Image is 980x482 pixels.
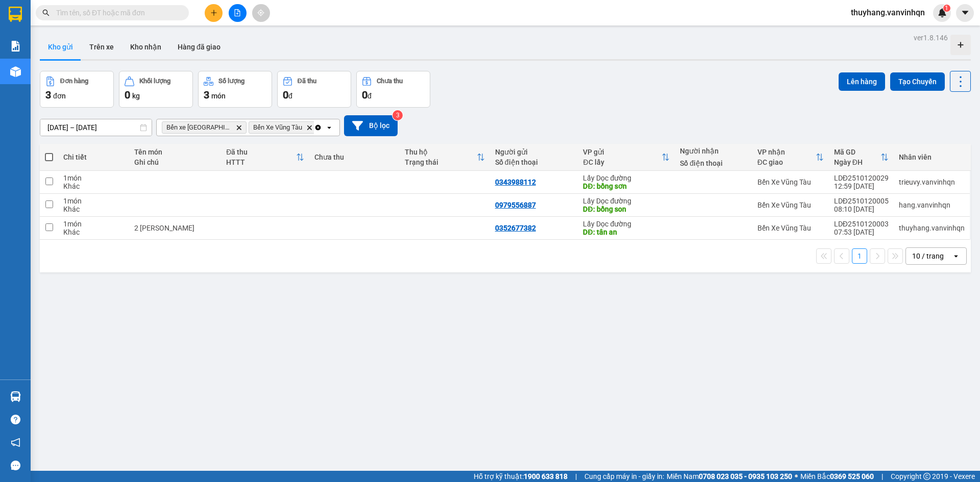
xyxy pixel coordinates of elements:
[63,174,124,182] div: 1 món
[667,471,792,482] span: Miền Nam
[205,4,223,22] button: plus
[899,224,965,232] div: thuyhang.vanvinhqn
[757,148,816,156] div: VP nhận
[584,471,664,482] span: Cung cấp máy in - giấy in:
[680,159,747,167] div: Số điện thoại
[752,144,829,171] th: Toggle SortBy
[495,158,573,166] div: Số điện thoại
[583,228,670,236] div: DĐ: tân an
[578,144,675,171] th: Toggle SortBy
[226,158,296,166] div: HTTT
[680,147,747,155] div: Người nhận
[63,182,124,190] div: Khác
[249,121,317,134] span: Bến Xe Vũng Tàu , close by backspace
[277,71,351,108] button: Đã thu0đ
[134,224,216,232] div: 2 bao gao
[899,153,965,161] div: Nhân viên
[234,9,241,16] span: file-add
[495,178,536,186] div: 0343988112
[834,220,889,228] div: LDĐ2510120003
[961,8,970,17] span: caret-down
[166,123,232,132] span: Bến xe Quảng Ngãi
[63,228,124,236] div: Khác
[938,8,947,17] img: icon-new-feature
[923,473,930,480] span: copyright
[952,252,960,260] svg: open
[852,248,867,264] button: 1
[834,228,889,236] div: 07:53 [DATE]
[257,9,264,16] span: aim
[400,144,490,171] th: Toggle SortBy
[834,158,880,166] div: Ngày ĐH
[834,182,889,190] div: 12:59 [DATE]
[325,123,333,132] svg: open
[575,471,577,482] span: |
[800,471,874,482] span: Miền Bắc
[218,78,244,85] div: Số lượng
[63,220,124,228] div: 1 món
[204,89,209,101] span: 3
[393,110,403,120] sup: 3
[10,66,21,77] img: warehouse-icon
[10,41,21,52] img: solution-icon
[583,205,670,213] div: DĐ: bồng son
[757,201,824,209] div: Bến Xe Vũng Tàu
[839,72,885,91] button: Lên hàng
[229,4,247,22] button: file-add
[53,92,66,100] span: đơn
[60,78,88,85] div: Đơn hàng
[119,71,193,108] button: Khối lượng0kg
[40,71,114,108] button: Đơn hàng3đơn
[795,474,798,478] span: ⚪️
[834,148,880,156] div: Mã GD
[757,158,816,166] div: ĐC giao
[10,391,21,402] img: warehouse-icon
[830,472,874,480] strong: 0369 525 060
[45,89,51,101] span: 3
[40,119,152,136] input: Select a date range.
[122,35,169,59] button: Kho nhận
[945,5,948,12] span: 1
[881,471,883,482] span: |
[63,153,124,161] div: Chi tiết
[834,174,889,182] div: LDĐ2510120029
[236,124,242,131] svg: Delete
[524,472,568,480] strong: 1900 633 818
[583,174,670,182] div: Lấy Dọc đường
[211,92,226,100] span: món
[362,89,367,101] span: 0
[356,71,430,108] button: Chưa thu0đ
[344,115,398,136] button: Bộ lọc
[139,78,170,85] div: Khối lượng
[298,78,316,85] div: Đã thu
[314,153,395,161] div: Chưa thu
[226,148,296,156] div: Đã thu
[56,7,177,18] input: Tìm tên, số ĐT hoặc mã đơn
[377,78,403,85] div: Chưa thu
[757,178,824,186] div: Bến Xe Vũng Tàu
[40,35,81,59] button: Kho gửi
[405,158,477,166] div: Trạng thái
[11,438,20,447] span: notification
[495,224,536,232] div: 0352677382
[253,123,302,132] span: Bến Xe Vũng Tàu
[890,72,945,91] button: Tạo Chuyến
[314,123,322,132] svg: Clear all
[950,35,971,55] div: Tạo kho hàng mới
[162,121,247,134] span: Bến xe Quảng Ngãi, close by backspace
[912,251,944,261] div: 10 / trang
[899,201,965,209] div: hang.vanvinhqn
[81,35,122,59] button: Trên xe
[132,92,140,100] span: kg
[11,461,20,470] span: message
[134,158,216,166] div: Ghi chú
[63,197,124,205] div: 1 món
[843,6,933,19] span: thuyhang.vanvinhqn
[169,35,229,59] button: Hàng đã giao
[495,148,573,156] div: Người gửi
[829,144,894,171] th: Toggle SortBy
[221,144,309,171] th: Toggle SortBy
[283,89,288,101] span: 0
[699,472,792,480] strong: 0708 023 035 - 0935 103 250
[288,92,292,100] span: đ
